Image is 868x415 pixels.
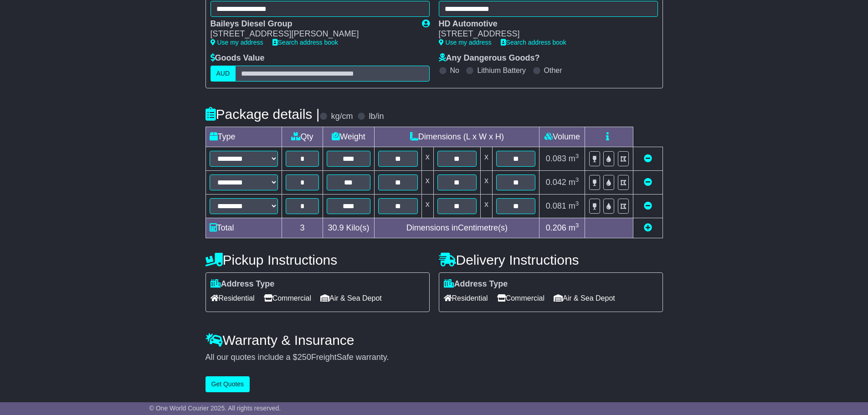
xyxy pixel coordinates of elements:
span: Commercial [264,291,311,305]
a: Search address book [501,39,566,46]
td: Qty [282,127,323,147]
h4: Warranty & Insurance [205,333,663,348]
span: 0.083 [546,154,566,163]
label: Address Type [211,279,275,289]
span: 30.9 [328,223,344,232]
sup: 3 [575,200,579,207]
td: x [421,170,433,194]
span: Commercial [497,291,544,305]
div: Baileys Diesel Group [211,19,413,29]
td: Kilo(s) [323,218,375,238]
td: x [421,194,433,218]
td: Type [205,127,282,147]
span: m [569,223,579,232]
label: kg/cm [331,112,353,122]
span: 250 [298,353,311,362]
h4: Pickup Instructions [205,252,430,267]
span: Air & Sea Depot [320,291,382,305]
div: [STREET_ADDRESS] [439,29,649,39]
label: Lithium Battery [477,66,526,75]
label: Address Type [444,279,508,289]
span: m [569,178,579,187]
a: Search address book [272,39,338,46]
label: Goods Value [211,53,265,63]
td: x [481,194,493,218]
label: Any Dangerous Goods? [439,53,540,63]
div: All our quotes include a $ FreightSafe warranty. [205,353,663,363]
td: x [421,147,433,170]
span: 0.042 [546,178,566,187]
td: Weight [323,127,375,147]
span: 0.206 [546,223,566,232]
sup: 3 [575,153,579,159]
button: Get Quotes [205,376,250,392]
span: © One World Courier 2025. All rights reserved. [149,405,281,412]
a: Remove this item [644,201,652,210]
label: lb/in [369,112,384,122]
div: [STREET_ADDRESS][PERSON_NAME] [211,29,413,39]
td: 3 [282,218,323,238]
td: Volume [539,127,585,147]
span: Residential [211,291,255,305]
td: Dimensions in Centimetre(s) [375,218,539,238]
label: AUD [211,66,236,82]
a: Remove this item [644,178,652,187]
h4: Delivery Instructions [439,252,663,267]
td: Dimensions (L x W x H) [375,127,539,147]
label: Other [544,66,562,75]
td: x [481,147,493,170]
a: Remove this item [644,154,652,163]
span: 0.081 [546,201,566,210]
a: Use my address [439,39,492,46]
label: No [450,66,459,75]
a: Add new item [644,223,652,232]
sup: 3 [575,176,579,183]
sup: 3 [575,222,579,229]
span: m [569,201,579,210]
div: HD Automotive [439,19,649,29]
span: Air & Sea Depot [554,291,615,305]
h4: Package details | [205,107,320,122]
td: x [481,170,493,194]
a: Use my address [211,39,263,46]
span: Residential [444,291,488,305]
span: m [569,154,579,163]
td: Total [205,218,282,238]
